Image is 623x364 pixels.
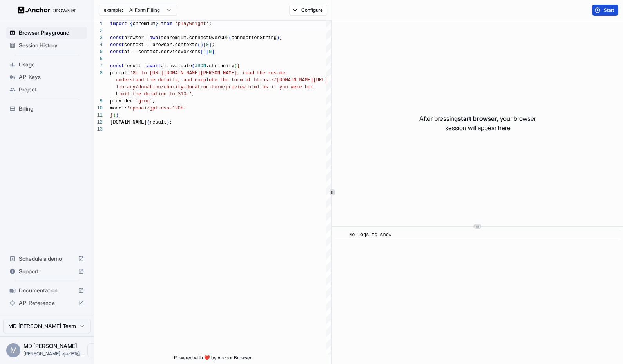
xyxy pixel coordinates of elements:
div: 10 [94,105,103,112]
div: 13 [94,126,103,133]
div: API Reference [6,297,87,309]
span: 'openai/gpt-oss-120b' [127,106,186,111]
span: 'playwright' [175,21,209,27]
span: ttps://[DOMAIN_NAME][URL] [257,77,327,83]
span: JSON [195,63,206,69]
span: understand the details, and complete the form at h [116,77,257,83]
span: 0 [206,42,209,48]
div: 2 [94,27,103,34]
span: 0 [209,49,212,55]
button: Start [592,5,618,16]
span: , [192,91,195,97]
div: Support [6,265,87,278]
div: Browser Playground [6,27,87,39]
span: API Keys [19,73,84,81]
span: Session History [19,41,84,49]
span: Billing [19,105,84,113]
button: Configure [289,5,327,16]
span: chromium.connectOverCDP [164,35,229,41]
span: await [147,63,161,69]
span: MD EJAZ ANWAR [24,342,77,349]
div: 7 [94,63,103,70]
span: ai.evaluate [161,63,192,69]
div: 4 [94,41,103,48]
span: chromium [133,21,156,27]
span: Start [604,7,615,13]
p: After pressing , your browser session will appear here [419,114,536,133]
span: Schedule a demo [19,255,75,263]
span: Browser Playground [19,29,84,37]
div: Billing [6,102,87,115]
span: ai = context.serviceWorkers [124,49,200,55]
span: ( [192,63,195,69]
span: Project [19,86,84,93]
img: Anchor Logo [18,6,76,14]
div: 8 [94,70,103,77]
div: 3 [94,34,103,41]
span: const [110,63,124,69]
span: [ [206,49,209,55]
span: const [110,49,124,55]
span: ) [113,113,116,118]
span: library/donation/charity-donation-form/preview.htm [116,84,257,90]
div: Session History [6,39,87,52]
span: l as if you were her. [257,84,316,90]
span: result [150,120,167,125]
span: [DOMAIN_NAME] [110,120,147,125]
span: ( [197,42,200,48]
div: Project [6,83,87,96]
span: ( [200,49,203,55]
span: No logs to show [349,232,391,238]
div: Documentation [6,284,87,297]
div: 6 [94,56,103,63]
div: 5 [94,48,103,56]
span: ; [279,35,282,41]
span: Documentation [19,287,75,294]
span: await [150,35,164,41]
span: ] [212,49,214,55]
span: from [161,21,172,27]
span: } [155,21,158,27]
span: , [152,99,155,104]
span: [ [203,42,206,48]
div: Usage [6,58,87,71]
span: API Reference [19,299,75,307]
span: 'groq' [136,99,152,104]
span: example: [104,7,123,13]
span: const [110,35,124,41]
span: ) [200,42,203,48]
div: 9 [94,98,103,105]
span: ​ [339,231,343,239]
span: } [110,113,113,118]
span: context = browser.contexts [124,42,197,48]
span: Powered with ❤️ by Anchor Browser [174,355,252,364]
div: 12 [94,119,103,126]
span: ; [212,42,214,48]
div: 1 [94,20,103,27]
span: ad the resume, [248,70,288,76]
span: ) [167,120,169,125]
button: Open menu [87,343,101,357]
span: .stringify [206,63,234,69]
span: ; [169,120,172,125]
span: Support [19,267,75,275]
span: browser = [124,35,150,41]
span: { [237,63,240,69]
span: ; [119,113,121,118]
span: ) [203,49,206,55]
span: ] [209,42,212,48]
span: ( [147,120,150,125]
span: prompt: [110,70,130,76]
span: ) [277,35,279,41]
span: ) [116,113,118,118]
span: ; [209,21,212,27]
span: Limit the donation to $10.' [116,91,192,97]
div: Schedule a demo [6,253,87,265]
span: model: [110,106,127,111]
span: connectionString [232,35,277,41]
div: API Keys [6,71,87,83]
div: 11 [94,112,103,119]
span: ; [214,49,217,55]
span: ( [228,35,231,41]
span: result = [124,63,147,69]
